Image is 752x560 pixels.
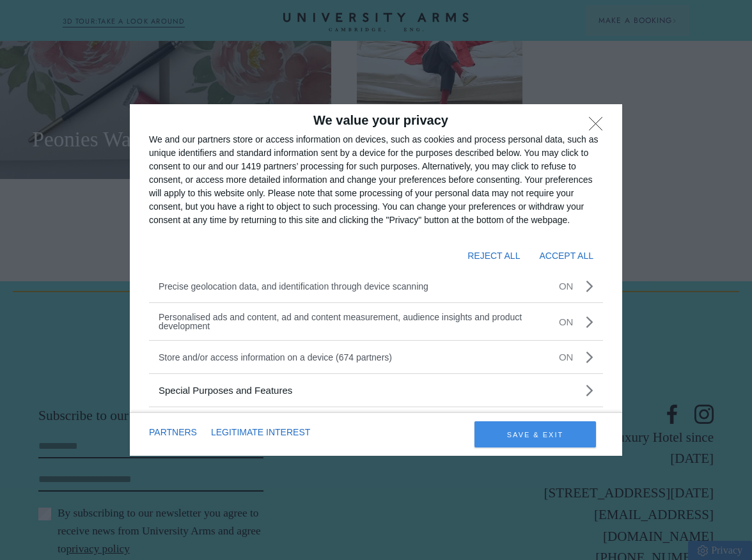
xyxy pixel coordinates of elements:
[159,353,538,362] p: Store and/or access information on a device (674 partners)
[474,421,596,447] button: SAVE & EXIT
[159,279,593,293] button: Precise geolocation data, and identification through device scanning
[159,313,538,331] li: Personalised ads and content, ad and content measurement, audience insights and product development
[159,350,593,364] button: Store and/or access information on a device
[559,317,574,327] li: ON
[539,245,593,267] button: ACCEPT ALL
[149,114,603,127] h2: We value your privacy
[559,352,574,362] p: ON
[149,421,197,443] button: PARTNERS
[589,117,609,137] button: DISAGREE
[159,313,593,331] button: Personalised ads and content, ad and content measurement, audience insights and product development
[159,385,538,395] p: Special Purposes and Features
[467,245,520,267] button: REJECT ALL
[211,421,310,443] button: LEGITIMATE INTEREST
[159,384,593,397] button: Special Purposes and Features
[559,281,574,291] li: ON
[130,104,622,456] div: qc-cmp2-ui
[149,133,603,227] div: We and our partners store or access information on devices, such as cookies and process personal ...
[159,282,538,291] li: Precise geolocation data, and identification through device scanning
